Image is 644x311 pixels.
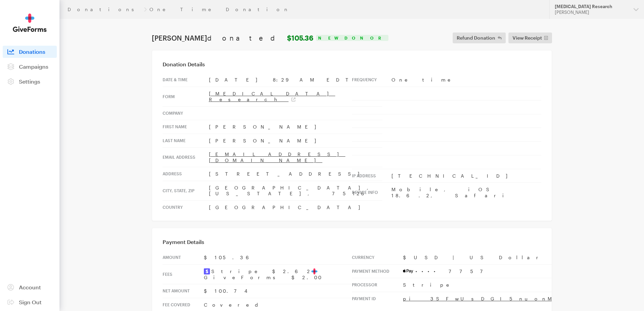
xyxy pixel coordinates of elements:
img: favicon-aeed1a25926f1876c519c09abb28a859d2c37b09480cd79f99d23ee3a2171d47.svg [311,268,317,274]
td: Stripe [403,278,633,292]
td: [PERSON_NAME] [209,134,382,148]
td: •••• 7757 [403,264,633,278]
span: View Receipt [512,34,542,42]
th: Device info [352,183,391,202]
a: Donations [3,46,57,58]
td: $105.36 [204,251,352,264]
span: Refund Donation [457,34,495,42]
a: View Receipt [508,32,552,43]
a: Sign Out [3,296,57,308]
th: Net Amount [163,284,204,298]
div: [MEDICAL_DATA] Research [555,4,628,9]
th: Fees [163,264,204,284]
th: Email address [163,148,209,167]
span: Settings [19,78,40,85]
th: City, state, zip [163,181,209,200]
td: $USD | US Dollar [403,251,633,264]
td: $100.74 [204,284,352,298]
th: Currency [352,251,403,264]
th: Processor [352,278,403,292]
th: Frequency [352,73,391,87]
th: IP address [352,169,391,183]
th: Address [163,167,209,181]
span: donated [207,34,285,42]
td: [STREET_ADDRESS] [209,167,382,181]
td: [DATE] 8:29 AM EDT [209,73,382,87]
a: Account [3,281,57,293]
img: GiveForms [13,14,47,32]
th: Payment Id [352,292,403,305]
a: Campaigns [3,61,57,73]
a: [MEDICAL_DATA] Research [209,91,335,103]
a: Donations [68,7,141,12]
a: [EMAIL_ADDRESS][DOMAIN_NAME] [209,151,345,163]
th: Company [163,106,209,120]
td: Stripe $2.62 GiveForms $2.00 [204,264,352,284]
td: [GEOGRAPHIC_DATA] [209,200,382,214]
a: Settings [3,75,57,88]
td: One time [391,73,541,87]
span: Campaigns [19,63,48,70]
th: Last Name [163,134,209,148]
td: [TECHNICAL_ID] [391,169,541,183]
img: stripe2-5d9aec7fb46365e6c7974577a8dae7ee9b23322d394d28ba5d52000e5e5e0903.svg [204,268,210,274]
h1: [PERSON_NAME] [152,34,313,42]
span: Donations [19,48,45,55]
h3: Donation Details [163,61,541,68]
button: Refund Donation [453,32,506,43]
strong: $105.36 [287,34,313,42]
th: Country [163,200,209,214]
td: [PERSON_NAME] [209,120,382,134]
h3: Payment Details [163,239,541,245]
th: Date & time [163,73,209,87]
span: Sign Out [19,299,42,305]
div: New Donor [316,35,388,41]
th: Payment Method [352,264,403,278]
a: pi_3SFwUsDGI5nuonMo0nr1AyAY [403,296,633,302]
th: First Name [163,120,209,134]
th: Form [163,87,209,106]
th: Amount [163,251,204,264]
span: Account [19,284,41,290]
td: [GEOGRAPHIC_DATA], [US_STATE], 75126 [209,181,382,200]
td: Mobile, iOS 18.6.2, Safari [391,183,541,202]
div: [PERSON_NAME] [555,9,628,15]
